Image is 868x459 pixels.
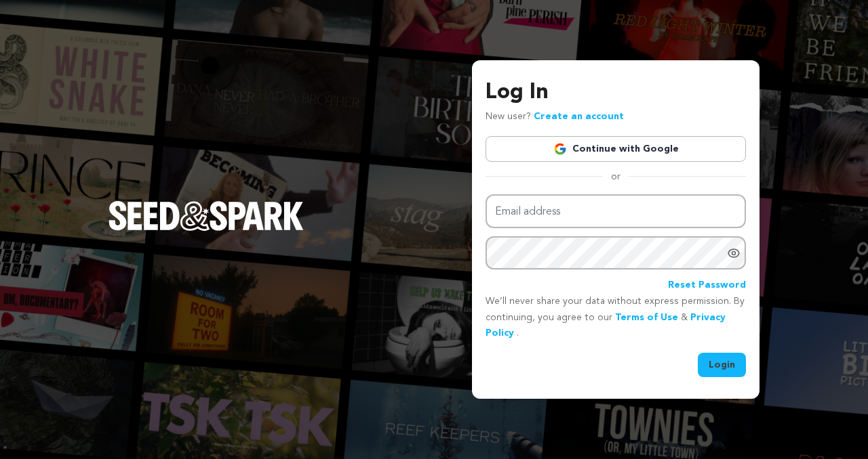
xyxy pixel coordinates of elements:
[668,278,746,294] a: Reset Password
[603,170,629,183] span: or
[486,76,746,109] h3: Log In
[486,136,746,162] a: Continue with Google
[108,201,304,231] img: Seed&Spark Logo
[727,246,741,260] a: Show password as plain text. Warning: this will display your password on the screen.
[615,313,678,322] a: Terms of Use
[553,142,567,156] img: Google logo
[698,353,746,377] button: Login
[486,109,624,125] p: New user?
[108,201,304,258] a: Seed&Spark Homepage
[534,112,624,121] a: Create an account
[486,294,746,342] p: We’ll never share your data without express permission. By continuing, you agree to our & .
[486,194,746,229] input: Email address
